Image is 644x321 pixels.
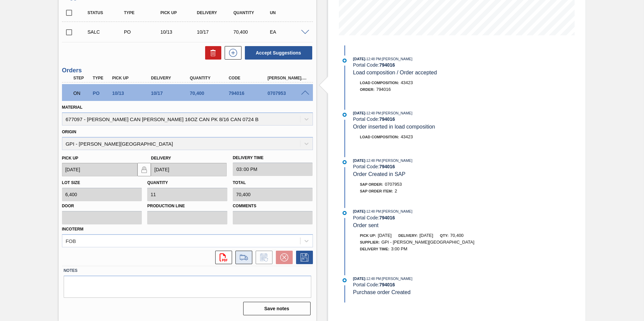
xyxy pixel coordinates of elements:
div: EA [268,29,309,35]
label: Notes [64,266,311,276]
span: Order sent [353,222,379,228]
div: 10/17/2025 [195,29,236,35]
label: Total [233,180,246,185]
div: 10/13/2025 [110,91,154,96]
div: 70,400 [188,91,232,96]
h3: Orders [62,67,313,74]
span: 43423 [401,134,413,139]
label: Production Line [147,201,227,211]
span: : [PERSON_NAME] [381,209,413,213]
img: atual [343,278,347,282]
img: atual [343,160,347,164]
div: Type [91,76,111,80]
button: Accept Suggestions [245,46,312,60]
div: 0707953 [266,91,309,96]
img: atual [343,113,347,117]
span: Load composition / Order accepted [353,70,437,75]
div: Portal Code: [353,215,513,220]
label: Lot size [62,180,80,185]
div: Code [227,76,270,80]
span: Supplier: [360,240,380,244]
div: Status [86,10,127,15]
span: Purchase order Created [353,289,411,295]
div: Cancel Order [272,251,293,264]
div: Inform order change [252,251,272,264]
label: Door [62,201,142,211]
div: Purchase order [91,91,111,96]
div: Step [72,76,92,80]
div: New suggestion [221,46,241,60]
strong: 794016 [379,215,395,220]
span: 794016 [376,87,391,92]
span: [DATE] [378,233,392,238]
span: 0707953 [385,182,402,187]
span: 2 [395,188,397,193]
div: Quantity [188,76,232,80]
span: - 12:48 PM [365,57,381,61]
span: Order : [360,87,375,92]
img: locked [140,166,148,174]
span: Delivery: [398,234,418,238]
span: : [PERSON_NAME] [381,57,413,61]
div: Suggestion Awaiting Load Composition [86,29,127,35]
div: UN [268,10,309,15]
span: [DATE] [353,277,365,281]
span: Pick up: [360,234,376,238]
span: Qty: [440,234,448,238]
div: Accept Suggestions [241,45,313,60]
div: Purchase order [122,29,163,35]
div: Portal Code: [353,62,513,68]
div: Pick up [110,76,154,80]
div: Type [122,10,163,15]
div: Go to Load Composition [232,251,252,264]
span: - 12:48 PM [365,111,381,115]
div: Portal Code: [353,116,513,122]
span: Load Composition : [360,135,399,139]
div: Save Order [293,251,313,264]
span: [DATE] [419,233,433,238]
span: 43423 [401,80,413,85]
span: : [PERSON_NAME] [381,158,413,163]
span: - 12:48 PM [365,159,381,163]
div: 70,400 [232,29,272,35]
span: [DATE] [353,158,365,163]
div: Pick up [159,10,199,15]
label: Delivery [151,156,171,160]
button: locked [137,163,151,176]
div: Open PDF file [212,251,232,264]
label: Comments [233,201,313,211]
div: FOB [66,238,76,244]
label: Incoterm [62,227,84,231]
span: 3:00 PM [391,246,407,251]
span: Load Composition : [360,81,399,85]
div: [PERSON_NAME]. ID [266,76,309,80]
div: Negotiating Order [72,86,92,101]
div: 10/13/2025 [159,29,199,35]
span: Delivery Time : [360,247,389,251]
span: [DATE] [353,57,365,61]
strong: 794016 [379,116,395,122]
span: - 12:48 PM [365,210,381,213]
span: SAP Order: [360,182,383,186]
span: - 12:48 PM [365,277,381,281]
div: Delivery [149,76,193,80]
img: atual [343,211,347,215]
span: : [PERSON_NAME] [381,111,413,115]
span: 70,400 [450,233,464,238]
input: mm/dd/yyyy [151,163,227,176]
span: GPI - [PERSON_NAME][GEOGRAPHIC_DATA] [381,240,474,245]
img: atual [343,59,347,63]
span: SAP Order Item: [360,189,393,193]
label: Pick up [62,156,78,160]
strong: 794016 [379,62,395,68]
span: : [PERSON_NAME] [381,277,413,281]
label: Material [62,105,83,110]
label: Origin [62,130,76,134]
span: [DATE] [353,111,365,115]
div: 794016 [227,91,270,96]
div: Portal Code: [353,164,513,169]
label: Quantity [147,180,168,185]
span: [DATE] [353,209,365,213]
strong: 794016 [379,164,395,169]
div: Delivery [195,10,236,15]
